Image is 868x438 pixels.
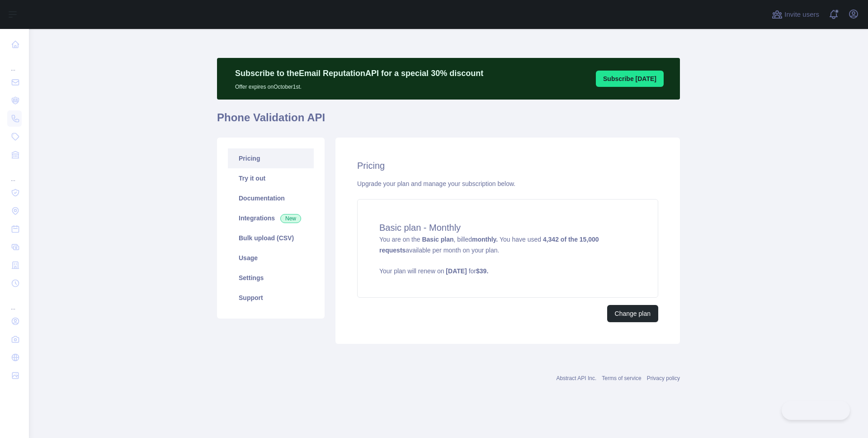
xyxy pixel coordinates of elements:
[228,208,314,228] a: Integrations New
[379,267,636,276] p: Your plan will renew on for
[228,268,314,288] a: Settings
[770,7,821,22] button: Invite users
[422,236,453,243] strong: Basic plan
[476,267,488,275] strong: $ 39 .
[782,401,850,420] iframe: Toggle Customer Support
[235,67,483,80] p: Subscribe to the Email Reputation API for a special 30 % discount
[607,305,658,322] button: Change plan
[379,236,636,276] span: You are on the , billed You have used available per month on your plan.
[602,375,641,381] a: Terms of service
[357,179,658,188] div: Upgrade your plan and manage your subscription below.
[7,54,22,72] div: ...
[472,236,498,243] strong: monthly.
[379,221,636,234] h4: Basic plan - Monthly
[784,10,819,20] span: Invite users
[379,236,599,254] strong: 4,342 of the 15,000 requests
[647,375,680,381] a: Privacy policy
[7,293,22,311] div: ...
[446,267,467,275] strong: [DATE]
[557,375,597,381] a: Abstract API Inc.
[235,80,483,90] p: Offer expires on October 1st.
[596,71,664,87] button: Subscribe [DATE]
[228,168,314,188] a: Try it out
[228,248,314,268] a: Usage
[228,148,314,168] a: Pricing
[7,165,22,183] div: ...
[228,228,314,248] a: Bulk upload (CSV)
[228,188,314,208] a: Documentation
[228,288,314,308] a: Support
[280,214,301,223] span: New
[357,159,658,172] h2: Pricing
[217,110,680,132] h1: Phone Validation API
